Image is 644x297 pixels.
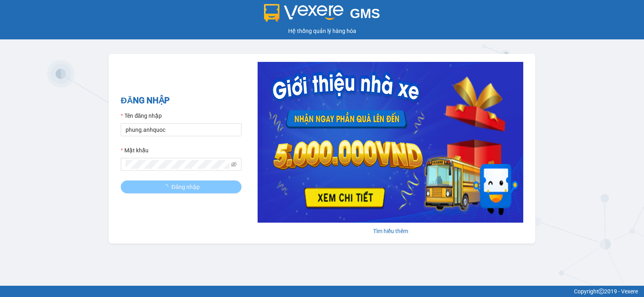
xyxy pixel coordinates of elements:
div: Copyright 2019 - Vexere [6,287,638,296]
div: Tìm hiểu thêm [258,227,523,236]
img: banner-0 [258,62,523,223]
span: GMS [350,6,380,21]
a: GMS [264,12,380,18]
span: eye-invisible [231,162,237,167]
img: logo 2 [264,4,344,22]
input: Mật khẩu [126,160,229,169]
label: Mật khẩu [121,146,149,155]
button: Đăng nhập [121,180,242,193]
span: copyright [599,289,604,294]
input: Tên đăng nhập [121,123,242,136]
span: Đăng nhập [171,182,200,191]
label: Tên đăng nhập [121,111,162,120]
h2: ĐĂNG NHẬP [121,94,242,107]
div: Hệ thống quản lý hàng hóa [2,27,642,35]
span: loading [163,184,171,190]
